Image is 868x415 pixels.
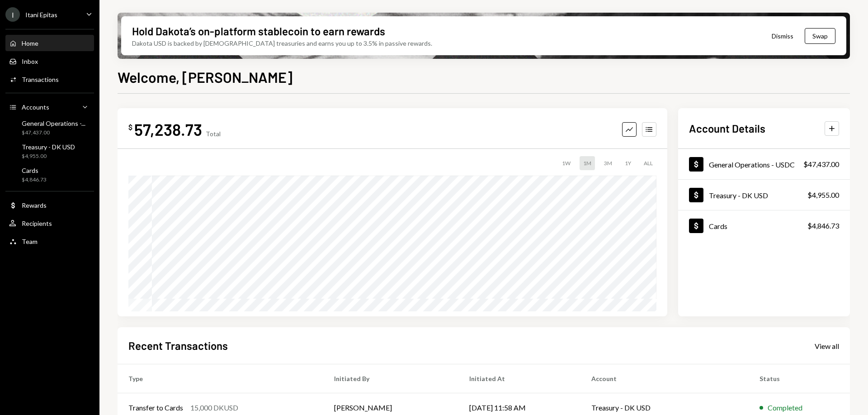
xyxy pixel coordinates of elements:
button: Swap [805,28,835,44]
div: 1M [580,156,595,170]
h1: Welcome, [PERSON_NAME] [118,68,292,86]
a: General Operations -...$47,437.00 [5,117,94,138]
div: View all [815,342,839,351]
div: Cards [709,222,727,230]
a: General Operations - USDC$47,437.00 [678,149,850,179]
div: Hold Dakota’s on-platform stablecoin to earn rewards [132,24,385,38]
div: General Operations -... [22,119,85,127]
div: Inbox [22,57,38,65]
h2: Account Details [689,121,765,136]
div: Dakota USD is backed by [DEMOGRAPHIC_DATA] treasuries and earns you up to 3.5% in passive rewards. [132,38,432,48]
th: Initiated By [323,364,458,393]
div: Transactions [22,76,59,83]
a: Accounts [5,99,94,115]
div: Completed [768,402,802,413]
div: Treasury - DK USD [709,191,768,200]
a: Treasury - DK USD$4,955.00 [678,180,850,210]
div: Rewards [22,201,47,209]
a: Cards$4,846.73 [678,210,850,241]
div: 1Y [621,156,635,170]
div: Cards [22,167,47,174]
div: $4,955.00 [807,190,839,200]
div: Home [22,39,38,47]
div: $4,846.73 [22,176,47,184]
div: Transfer to Cards [128,402,183,413]
div: $ [128,123,132,132]
h2: Recent Transactions [128,338,228,353]
th: Type [118,364,323,393]
div: 15,000 DKUSD [190,402,238,413]
a: Treasury - DK USD$4,955.00 [5,140,94,162]
div: 1W [558,156,574,170]
a: Recipients [5,215,94,231]
div: Accounts [22,103,49,111]
div: 3M [600,156,616,170]
div: 57,238.73 [134,119,202,139]
div: Team [22,238,38,245]
a: Transactions [5,71,94,87]
div: General Operations - USDC [709,160,795,169]
a: View all [815,341,839,351]
th: Status [749,364,850,393]
a: Team [5,233,94,249]
div: $47,437.00 [803,159,839,170]
div: $4,955.00 [22,153,75,160]
div: I [5,7,20,22]
div: $47,437.00 [22,129,85,137]
div: Recipients [22,219,52,227]
a: Home [5,35,94,51]
div: Total [206,130,221,138]
button: Dismiss [760,25,805,47]
div: Itani Epitas [25,11,57,19]
a: Rewards [5,197,94,213]
a: Cards$4,846.73 [5,164,94,186]
div: ALL [640,156,656,170]
th: Account [580,364,749,393]
div: $4,846.73 [807,220,839,231]
a: Inbox [5,53,94,69]
th: Initiated At [458,364,581,393]
div: Treasury - DK USD [22,143,75,151]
